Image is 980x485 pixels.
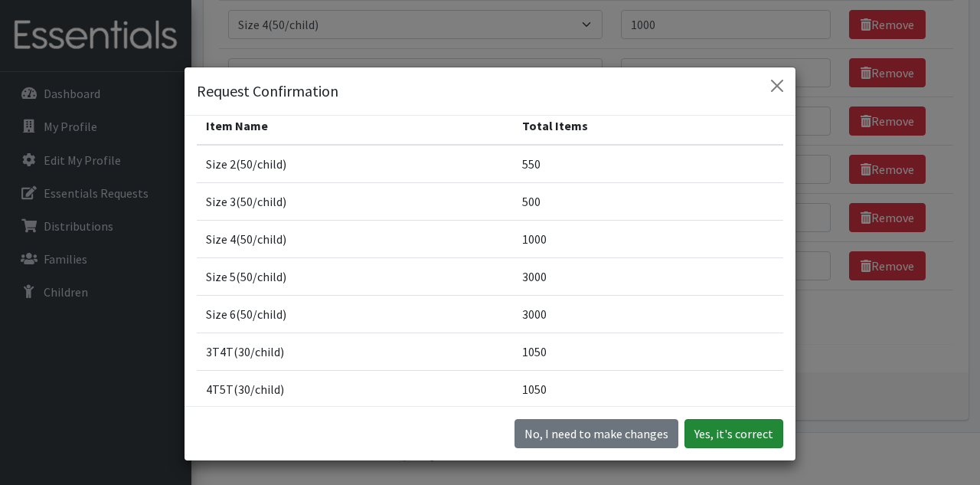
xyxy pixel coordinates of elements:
[197,370,513,408] td: 4T5T(30/child)
[197,220,513,257] td: Size 4(50/child)
[197,182,513,220] td: Size 3(50/child)
[513,295,783,333] td: 3000
[513,333,783,370] td: 1050
[513,145,783,183] td: 550
[197,107,513,145] th: Item Name
[513,107,783,145] th: Total Items
[513,220,783,257] td: 1000
[684,419,783,448] button: Yes, it's correct
[197,145,513,183] td: Size 2(50/child)
[197,295,513,333] td: Size 6(50/child)
[197,257,513,295] td: Size 5(50/child)
[197,333,513,370] td: 3T4T(30/child)
[514,419,678,448] button: No I need to make changes
[197,80,338,103] h5: Request Confirmation
[513,370,783,408] td: 1050
[513,182,783,220] td: 500
[513,257,783,295] td: 3000
[765,74,789,98] button: Close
